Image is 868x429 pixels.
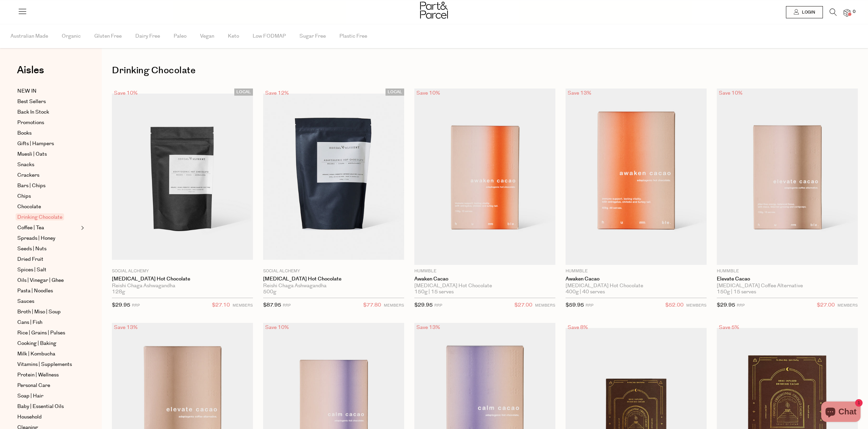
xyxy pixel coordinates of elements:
inbox-online-store-chat: Shopify online store chat [819,402,863,424]
a: Aisles [17,65,44,82]
span: Cans | Fish [17,318,42,327]
span: $52.00 [665,301,684,310]
div: Save 8% [566,323,590,332]
p: Social Alchemy [112,268,253,274]
a: Login [786,6,823,18]
span: Milk | Kombucha [17,350,55,358]
span: Spreads | Honey [17,234,55,242]
span: 128g [112,289,125,295]
span: Aisles [17,63,44,78]
small: RRP [132,303,140,308]
p: Hummble [414,268,555,274]
a: [MEDICAL_DATA] Hot Chocolate [112,276,253,282]
img: Part&Parcel [420,2,448,19]
img: Awaken Cacao [566,89,707,265]
a: Awaken Cacao [566,276,707,282]
div: Save 10% [263,323,291,332]
span: Dried Fruit [17,255,43,264]
span: Low FODMAP [253,24,286,48]
span: Bars | Chips [17,182,45,190]
span: Household [17,413,42,421]
div: Save 13% [112,323,140,332]
a: Household [17,413,79,421]
h1: Drinking Chocolate [112,63,858,78]
img: Elevate Cacao [717,89,858,265]
span: Protein | Wellness [17,371,59,379]
a: NEW IN [17,87,79,95]
div: [MEDICAL_DATA] Hot Chocolate [566,283,707,289]
span: Drinking Chocolate [16,213,64,220]
a: Books [17,129,79,137]
span: $27.00 [817,301,835,310]
span: 400g | 40 serves [566,289,605,295]
a: Soap | Hair [17,392,79,400]
a: Broth | Miso | Soup [17,308,79,316]
span: Snacks [17,161,34,169]
div: Save 10% [112,89,140,98]
small: MEMBERS [535,303,555,308]
p: Hummble [566,268,707,274]
a: Vitamins | Supplements [17,360,79,369]
a: Awaken Cacao [414,276,555,282]
span: Spices | Salt [17,266,46,274]
a: [MEDICAL_DATA] Hot Chocolate [263,276,404,282]
p: Hummble [717,268,858,274]
span: Gluten Free [94,24,122,48]
button: Expand/Collapse Coffee | Tea [79,224,84,232]
span: $87.95 [263,301,281,309]
span: 0 [851,9,857,15]
div: [MEDICAL_DATA] Hot Chocolate [414,283,555,289]
a: Crackers [17,171,79,179]
span: Australian Made [11,24,48,48]
small: RRP [434,303,442,308]
small: RRP [586,303,593,308]
a: Baby | Essential Oils [17,403,79,411]
span: Back In Stock [17,108,49,116]
span: Best Sellers [17,98,46,106]
div: Save 13% [414,323,442,332]
small: MEMBERS [384,303,404,308]
span: Organic [62,24,81,48]
small: MEMBERS [686,303,707,308]
span: $29.95 [414,301,433,309]
small: MEMBERS [233,303,253,308]
a: Sauces [17,297,79,306]
span: Plastic Free [339,24,367,48]
a: 0 [844,9,850,16]
div: Save 10% [717,89,745,98]
div: Reishi Chaga Ashwagandha [263,283,404,289]
span: Chips [17,192,31,200]
small: RRP [737,303,745,308]
span: $29.95 [112,301,130,309]
span: LOCAL [386,89,404,96]
span: Paleo [174,24,186,48]
span: Promotions [17,119,44,127]
span: $27.10 [212,301,230,310]
a: Protein | Wellness [17,371,79,379]
img: Adaptogenic Hot Chocolate [112,94,253,260]
a: Promotions [17,119,79,127]
a: Dried Fruit [17,255,79,264]
span: Sugar Free [299,24,326,48]
a: Chocolate [17,203,79,211]
p: Social Alchemy [263,268,404,274]
span: Muesli | Oats [17,150,47,158]
a: Personal Care [17,382,79,390]
a: Rice | Grains | Pulses [17,329,79,337]
span: Oils | Vinegar | Ghee [17,276,64,285]
a: Muesli | Oats [17,150,79,158]
a: Seeds | Nuts [17,245,79,253]
span: 500g [263,289,276,295]
span: 150g | 15 serves [717,289,756,295]
a: Pasta | Noodles [17,287,79,295]
div: Save 12% [263,89,291,98]
span: 150g | 15 serves [414,289,454,295]
span: Gifts | Hampers [17,140,54,148]
span: Baby | Essential Oils [17,403,64,411]
div: Save 5% [717,323,741,332]
img: Awaken Cacao [414,89,555,265]
a: Cooking | Baking [17,339,79,348]
a: Coffee | Tea [17,224,79,232]
span: Vegan [200,24,214,48]
span: Chocolate [17,203,41,211]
